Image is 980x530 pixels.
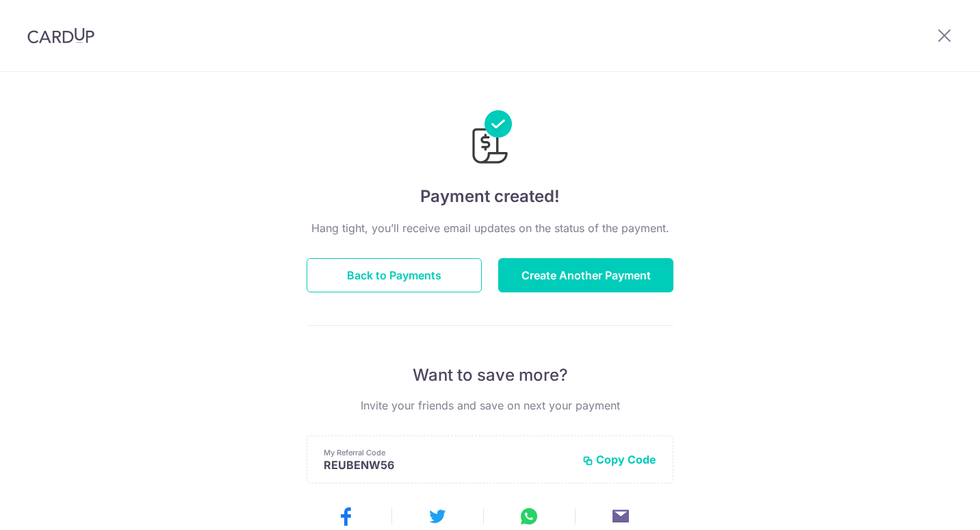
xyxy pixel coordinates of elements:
h4: Payment created! [307,184,673,209]
p: Want to save more? [307,364,673,386]
p: My Referral Code [324,447,571,458]
button: Copy Code [582,453,656,466]
p: Invite your friends and save on next your payment [307,397,673,414]
button: Create Another Payment [498,258,673,292]
img: Payments [468,110,512,168]
p: REUBENW56 [324,458,571,472]
p: Hang tight, you’ll receive email updates on the status of the payment. [307,220,673,236]
img: CardUp [27,27,94,44]
button: Back to Payments [307,258,482,292]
